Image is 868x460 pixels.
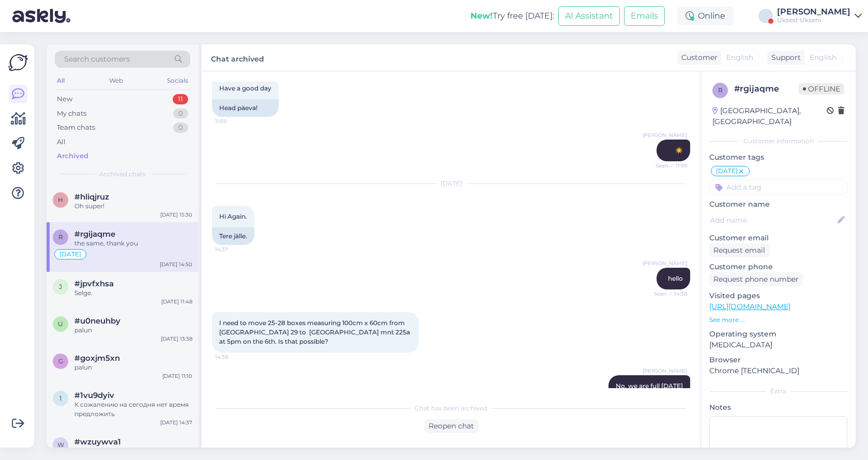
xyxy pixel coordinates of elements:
div: All [55,74,67,87]
span: Hi Again. [219,212,247,220]
div: Reopen chat [424,419,478,433]
input: Add name [710,214,835,226]
div: Support [767,52,801,63]
div: New [57,94,72,104]
div: Request email [709,243,769,257]
div: Socials [165,74,190,87]
div: Uksest Ukseni [777,16,850,24]
span: #1vu9dyiv [74,391,114,400]
span: 11:59 [215,117,254,125]
div: Online [677,7,734,25]
span: r [718,86,723,94]
div: [PERSON_NAME] [777,8,850,16]
span: #wzuywva1 [74,437,121,447]
span: Seen ✓ 11:59 [648,162,687,170]
p: Chrome [TECHNICAL_ID] [709,365,847,376]
span: 14:37 [215,246,254,253]
span: #u0neuhby [74,316,120,326]
p: Customer tags [709,152,847,163]
label: Chat archived [211,51,264,65]
span: #hliqjruz [74,192,109,202]
span: English [810,52,836,63]
span: hello [668,274,683,282]
div: the same, thank you [74,239,192,248]
div: Request phone number [709,272,803,286]
div: My chats [57,109,86,119]
span: [PERSON_NAME] [643,259,687,267]
div: [DATE] 11:48 [161,298,192,305]
div: palun [74,326,192,335]
span: English [726,52,753,63]
span: [DATE] [59,251,81,257]
a: [URL][DOMAIN_NAME] [709,302,790,311]
span: ☀️ [675,146,683,154]
input: Add a tag [709,179,847,195]
div: Tere jälle. [212,227,254,245]
button: AI Assistant [558,6,620,26]
div: All [57,137,66,147]
div: [DATE] [212,179,690,188]
p: Operating system [709,329,847,340]
div: Try free [DATE]: [470,10,554,22]
span: 1 [59,394,62,402]
div: 0 [173,109,188,119]
div: Web [107,74,125,87]
span: r [58,233,63,241]
p: See more ... [709,315,847,325]
div: [DATE] 14:50 [160,260,192,268]
div: # rgijaqme [734,83,799,95]
div: [DATE] 14:37 [160,419,192,426]
div: [DATE] 13:38 [161,335,192,343]
div: Head päeva! [212,99,279,117]
p: Customer email [709,233,847,243]
div: 11 [173,94,188,104]
div: [DATE] 11:10 [162,372,192,380]
button: Emails [624,6,665,26]
div: Customer [677,52,718,63]
div: . [74,447,192,456]
span: No, we are full [DATE] [616,382,683,390]
p: Browser [709,355,847,365]
span: Archived chats [99,170,146,179]
span: #jpvfxhsa [74,279,114,288]
div: К сожалению на сегодня нет время предложить [74,400,192,419]
span: u [58,320,63,328]
div: [DATE] 15:30 [160,211,192,219]
div: Team chats [57,122,95,133]
img: Askly Logo [8,53,28,72]
div: Extra [709,387,847,396]
div: 0 [173,122,188,133]
span: g [58,357,63,365]
span: [DATE] [716,168,738,174]
span: 14:38 [215,353,254,361]
div: Archived [57,151,88,161]
span: #goxjm5xn [74,354,120,363]
span: Offline [799,83,844,95]
span: h [58,196,63,204]
p: [MEDICAL_DATA] [709,340,847,350]
span: Have a good day [219,84,271,92]
p: Notes [709,402,847,413]
div: Oh super! [74,202,192,211]
a: [PERSON_NAME]Uksest Ukseni [777,8,862,24]
div: Customer information [709,136,847,146]
span: w [57,441,64,449]
div: [GEOGRAPHIC_DATA], [GEOGRAPHIC_DATA] [712,105,827,127]
span: j [59,283,62,290]
span: Seen ✓ 14:38 [648,290,687,298]
p: Customer phone [709,262,847,272]
span: [PERSON_NAME] [643,131,687,139]
span: Search customers [64,54,130,65]
b: New! [470,11,493,21]
div: Selge. [74,288,192,298]
span: I need to move 25-28 boxes measuring 100cm x 60cm from [GEOGRAPHIC_DATA] 29 to [GEOGRAPHIC_DATA] ... [219,319,412,345]
p: Visited pages [709,290,847,301]
p: Customer name [709,199,847,210]
span: [PERSON_NAME] [643,367,687,375]
div: palun [74,363,192,372]
span: #rgijaqme [74,229,115,239]
span: Chat has been archived [415,404,488,413]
